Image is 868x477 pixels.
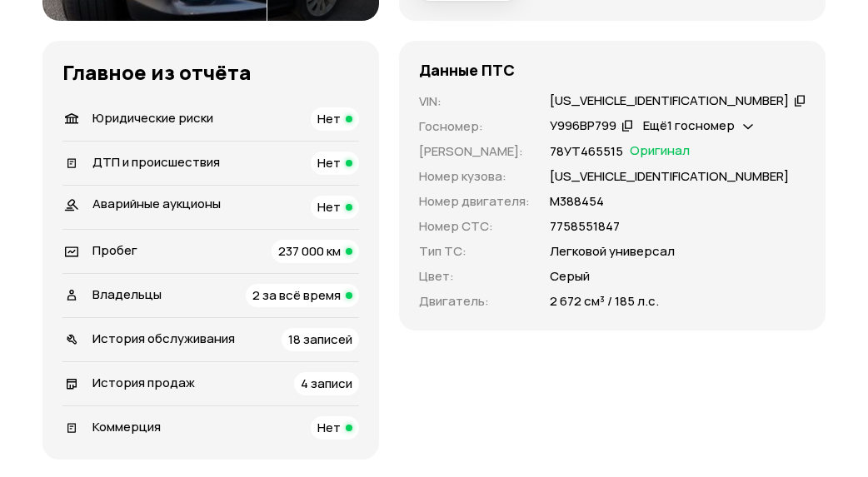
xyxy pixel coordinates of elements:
[419,61,515,79] h4: Данные ПТС
[419,142,530,161] p: [PERSON_NAME] :
[550,217,620,236] p: 7758551847
[419,117,530,136] p: Госномер :
[419,242,530,261] p: Тип ТС :
[550,242,675,261] p: Легковой универсал
[419,267,530,286] p: Цвет :
[550,192,604,211] p: М388454
[317,110,341,127] span: Нет
[62,61,359,84] h3: Главное из отчёта
[278,242,341,260] span: 237 000 км
[550,292,659,311] p: 2 672 см³ / 185 л.с.
[550,267,590,286] p: Серый
[92,153,220,171] span: ДТП и происшествия
[92,418,161,435] span: Коммерция
[317,198,341,216] span: Нет
[301,375,352,392] span: 4 записи
[643,117,735,134] span: Ещё 1 госномер
[92,286,162,303] span: Владельцы
[252,286,341,304] span: 2 за всё время
[92,330,235,347] span: История обслуживания
[419,167,530,186] p: Номер кузова :
[92,241,137,259] span: Пробег
[630,142,690,161] span: Оригинал
[550,167,789,186] p: [US_VEHICLE_IDENTIFICATION_NUMBER]
[92,195,221,212] span: Аварийные аукционы
[288,330,352,348] span: 18 записей
[419,217,530,236] p: Номер СТС :
[317,419,341,436] span: Нет
[550,117,616,135] div: У996ВР799
[92,109,213,127] span: Юридические риски
[317,154,341,171] span: Нет
[550,142,623,161] p: 78УТ465515
[419,292,530,311] p: Двигатель :
[419,92,530,111] p: VIN :
[550,92,789,110] div: [US_VEHICLE_IDENTIFICATION_NUMBER]
[92,374,195,391] span: История продаж
[419,192,530,211] p: Номер двигателя :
